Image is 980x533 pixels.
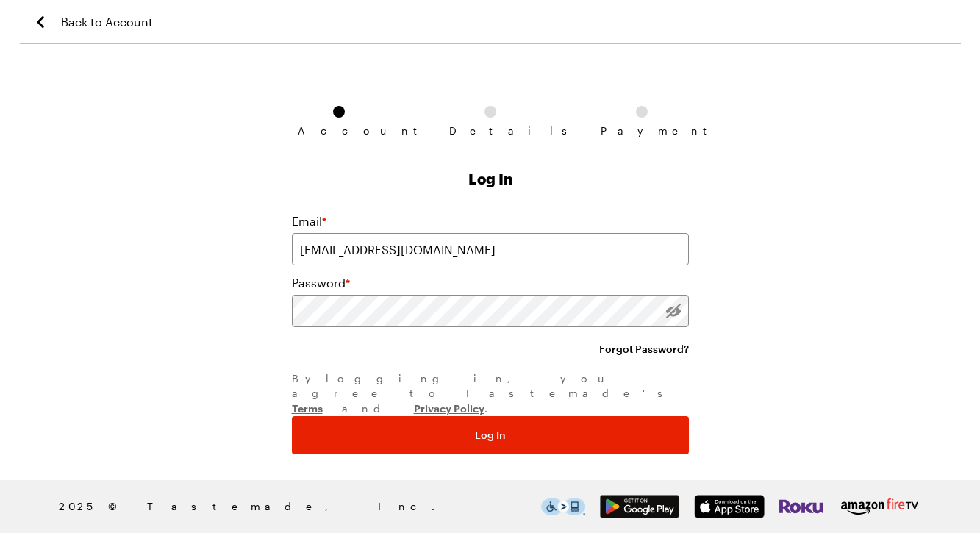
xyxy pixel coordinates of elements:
a: Terms [292,401,323,415]
span: Account [298,125,380,137]
span: Payment [601,125,683,137]
h1: Log In [292,168,689,189]
button: Forgot Password? [599,336,689,362]
img: Amazon Fire TV [838,495,921,518]
a: Privacy Policy [414,401,484,415]
span: Forgot Password? [599,342,689,357]
img: App Store [694,495,765,518]
img: Google Play [600,495,679,518]
label: Password [292,274,350,292]
span: Details [449,125,532,137]
img: Roku [779,495,823,518]
button: Log In [292,416,689,454]
span: Back to Account [61,13,153,31]
label: Email [292,212,326,230]
img: This icon serves as a link to download the Level Access assistive technology app for individuals ... [541,498,585,515]
span: Log In [475,428,506,443]
div: By logging in , you agree to Tastemade's and . [292,371,689,416]
span: 2025 © Tastemade, Inc. [59,498,541,515]
ol: Subscription checkout form navigation [292,106,689,125]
